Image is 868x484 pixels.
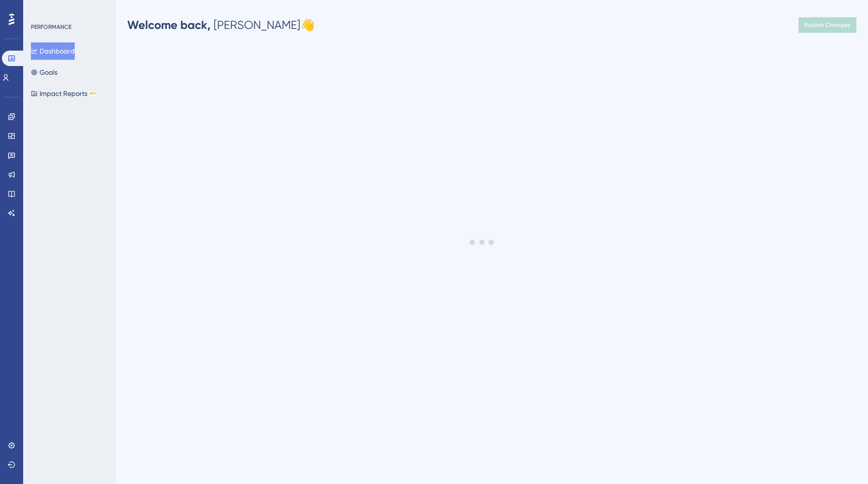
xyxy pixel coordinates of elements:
button: Dashboard [31,42,75,60]
button: Publish Changes [799,17,856,33]
span: Welcome back, [127,18,211,32]
span: Publish Changes [804,21,851,29]
button: Impact ReportsBETA [31,85,98,102]
div: PERFORMANCE [31,23,71,31]
div: [PERSON_NAME] 👋 [127,17,315,33]
button: Goals [31,64,57,81]
div: BETA [89,91,98,96]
